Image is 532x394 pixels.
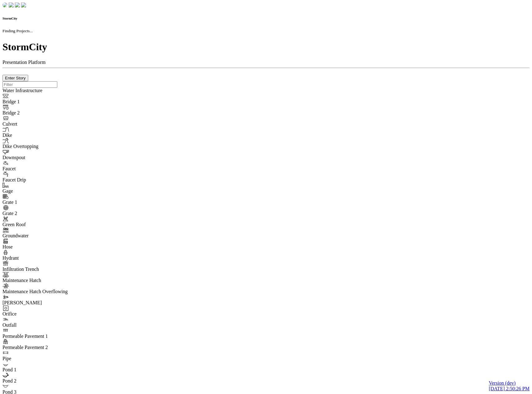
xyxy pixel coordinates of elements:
[15,2,20,7] img: chi-fish-up.png
[2,99,87,105] div: Bridge 1
[9,2,14,7] img: chi-fish-down.png
[2,334,87,339] div: Permeable Pavement 1
[2,356,87,361] div: Pipe
[2,29,33,33] small: Finding Projects...
[21,2,26,7] img: chi-fish-blink.png
[2,199,87,205] div: Grate 1
[2,367,87,373] div: Pond 1
[2,41,530,53] h1: StormCity
[2,144,87,149] div: Dike Overtopping
[2,132,87,138] div: Dike
[2,2,7,7] img: chi-fish-down.png
[2,177,87,183] div: Faucet Drip
[2,60,46,65] span: Presentation Platform
[2,155,87,160] div: Downspout
[2,233,87,239] div: Groundwater
[2,345,87,350] div: Permeable Pavement 2
[2,244,87,250] div: Hose
[2,278,87,283] div: Maintenance Hatch
[2,211,87,216] div: Grate 2
[2,188,87,194] div: Gage
[2,75,28,81] button: Enter Story
[2,222,87,227] div: Green Roof
[2,289,87,294] div: Maintenance Hatch Overflowing
[489,386,530,391] span: [DATE] 2:50:26 PM
[2,311,87,317] div: Orifice
[2,255,87,261] div: Hydrant
[489,380,530,392] a: Version (dev) [DATE] 2:50:26 PM
[2,300,87,306] div: [PERSON_NAME]
[2,266,87,272] div: Infiltration Trench
[2,110,87,116] div: Bridge 2
[2,88,87,93] div: Water Infrastructure
[2,378,87,384] div: Pond 2
[2,322,87,328] div: Outfall
[2,81,57,88] input: Filter
[2,16,530,20] h6: StormCity
[2,121,87,127] div: Culvert
[2,166,87,172] div: Faucet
